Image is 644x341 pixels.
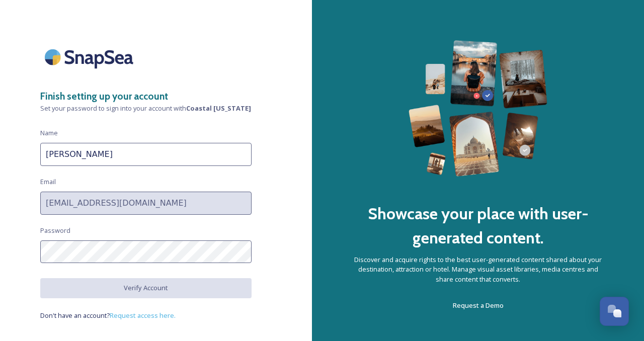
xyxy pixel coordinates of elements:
[40,311,110,320] span: Don't have an account?
[600,297,629,326] button: Open Chat
[40,104,272,113] span: Set your password to sign into your account with
[409,40,548,177] img: 63b42ca75bacad526042e722_Group%20154-p-800.png
[40,309,252,321] a: Don't have an account?Request access here.
[352,202,604,250] h2: Showcase your place with user-generated content.
[40,128,58,138] span: Name
[352,255,604,284] span: Discover and acquire rights to the best user-generated content shared about your destination, att...
[40,278,252,298] button: Verify Account
[110,311,176,320] span: Request access here.
[40,89,272,104] h3: Finish setting up your account
[40,143,252,166] input: John Doe
[40,40,141,74] img: SnapSea Logo
[453,299,504,311] a: Request a Demo
[186,104,251,113] strong: Coastal [US_STATE]
[453,301,504,310] span: Request a Demo
[40,177,56,187] span: Email
[40,226,70,235] span: Password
